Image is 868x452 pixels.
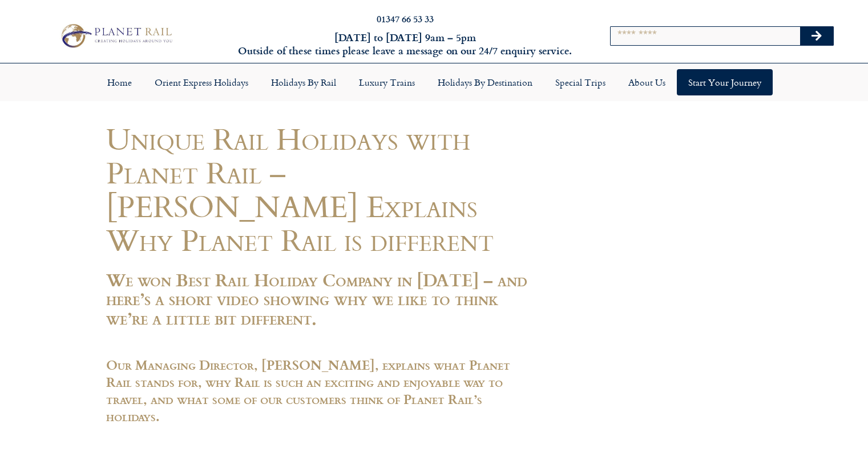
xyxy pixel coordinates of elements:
a: Special Trips [544,69,617,95]
nav: Menu [6,69,862,95]
h4: Our Managing Director, [PERSON_NAME], explains what Planet Rail stands for, why Rail is such an e... [106,356,534,425]
a: Luxury Trains [348,69,426,95]
a: Holidays by Destination [426,69,544,95]
h6: [DATE] to [DATE] 9am – 5pm Outside of these times please leave a message on our 24/7 enquiry serv... [235,31,576,58]
a: Start your Journey [677,69,773,95]
h1: Unique Rail Holidays with Planet Rail – [PERSON_NAME] Explains Why Planet Rail is different [106,122,534,257]
a: Orient Express Holidays [143,69,260,95]
a: 01347 66 53 33 [377,12,434,25]
button: Search [800,27,833,45]
a: Holidays by Rail [260,69,348,95]
img: Planet Rail Train Holidays Logo [56,21,175,50]
a: About Us [617,69,677,95]
h2: We won Best Rail Holiday Company in [DATE] – and here’s a short video showing why we like to thin... [106,270,534,328]
a: Home [96,69,143,95]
